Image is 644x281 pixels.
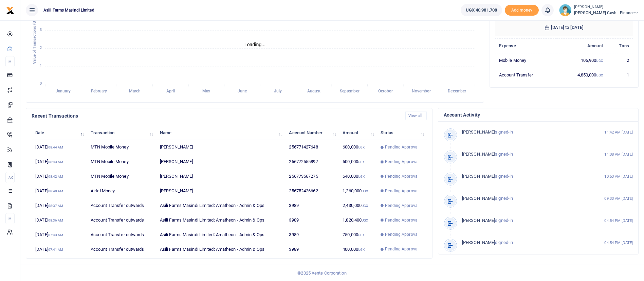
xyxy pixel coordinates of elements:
[559,4,639,16] a: profile-user [PERSON_NAME] [PERSON_NAME] Cash - Finance
[48,233,63,237] small: 07:43 AM
[156,184,286,198] td: [PERSON_NAME]
[87,198,156,213] td: Account Transfer outwards
[32,140,87,155] td: [DATE]
[41,7,97,13] span: Asili Farms Masindi Limited
[495,68,557,82] td: Account Transfer
[505,5,539,16] li: Toup your wallet
[32,14,37,64] text: Value of Transactions (UGX )
[339,213,377,228] td: 1,820,400
[458,4,505,16] li: Wallet ballance
[32,112,400,120] h4: Recent Transactions
[285,198,339,213] td: 3989
[405,111,427,120] a: View all
[5,213,15,224] li: M
[385,217,419,223] span: Pending Approval
[495,38,557,53] th: Expense
[156,140,286,155] td: [PERSON_NAME]
[56,89,71,94] tspan: January
[385,231,419,238] span: Pending Approval
[462,218,495,223] span: [PERSON_NAME]
[385,203,419,209] span: Pending Approval
[358,145,365,149] small: UGX
[362,204,368,208] small: UGX
[32,198,87,213] td: [DATE]
[358,160,365,164] small: UGX
[340,89,360,94] tspan: September
[307,89,321,94] tspan: August
[87,125,156,140] th: Transaction: activate to sort column ascending
[448,89,466,94] tspan: December
[285,155,339,169] td: 256772555897
[48,189,63,193] small: 08:40 AM
[607,38,633,53] th: Txns
[557,53,607,68] td: 105,900
[385,246,419,252] span: Pending Approval
[202,89,210,94] tspan: May
[495,53,557,68] td: Mobile Money
[32,227,87,242] td: [DATE]
[462,240,495,245] span: [PERSON_NAME]
[285,242,339,256] td: 3989
[32,169,87,184] td: [DATE]
[156,125,286,140] th: Name: activate to sort column ascending
[129,89,141,94] tspan: March
[40,28,42,32] tspan: 3
[604,218,633,224] small: 04:54 PM [DATE]
[462,173,590,180] p: signed-in
[32,125,87,140] th: Date: activate to sort column descending
[461,4,502,16] a: UGX 40,981,708
[48,248,63,251] small: 07:41 AM
[32,213,87,228] td: [DATE]
[462,217,590,224] p: signed-in
[6,7,14,13] a: logo-small logo-large logo-large
[285,140,339,155] td: 256771427648
[596,73,603,77] small: UGX
[339,184,377,198] td: 1,260,000
[40,46,42,50] tspan: 2
[285,169,339,184] td: 256773567275
[462,151,590,158] p: signed-in
[604,240,633,246] small: 04:54 PM [DATE]
[462,174,495,179] span: [PERSON_NAME]
[604,174,633,179] small: 10:53 AM [DATE]
[339,155,377,169] td: 500,000
[87,155,156,169] td: MTN Mobile Money
[32,242,87,256] td: [DATE]
[557,38,607,53] th: Amount
[604,129,633,135] small: 11:42 AM [DATE]
[444,111,633,119] h4: Account Activity
[377,125,427,140] th: Status: activate to sort column ascending
[285,125,339,140] th: Account Number: activate to sort column ascending
[48,218,63,222] small: 08:36 AM
[462,152,495,157] span: [PERSON_NAME]
[48,175,63,178] small: 08:42 AM
[385,159,419,165] span: Pending Approval
[87,184,156,198] td: Airtel Money
[87,169,156,184] td: MTN Mobile Money
[156,169,286,184] td: [PERSON_NAME]
[462,195,590,202] p: signed-in
[156,227,286,242] td: Asili Farms Masindi Limited: Amatheon - Admin & Ops
[604,196,633,201] small: 09:33 AM [DATE]
[87,227,156,242] td: Account Transfer outwards
[48,145,63,149] small: 08:44 AM
[91,89,107,94] tspan: February
[607,68,633,82] td: 1
[166,89,175,94] tspan: April
[505,7,539,12] a: Add money
[87,242,156,256] td: Account Transfer outwards
[339,169,377,184] td: 640,000
[607,53,633,68] td: 2
[574,4,639,10] small: [PERSON_NAME]
[358,233,365,237] small: UGX
[385,173,419,179] span: Pending Approval
[244,42,266,47] text: Loading...
[462,196,495,201] span: [PERSON_NAME]
[339,227,377,242] td: 750,000
[5,172,15,183] li: Ac
[339,140,377,155] td: 600,000
[6,6,14,15] img: logo-small
[466,7,497,14] span: UGX 40,981,708
[358,248,365,251] small: UGX
[32,184,87,198] td: [DATE]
